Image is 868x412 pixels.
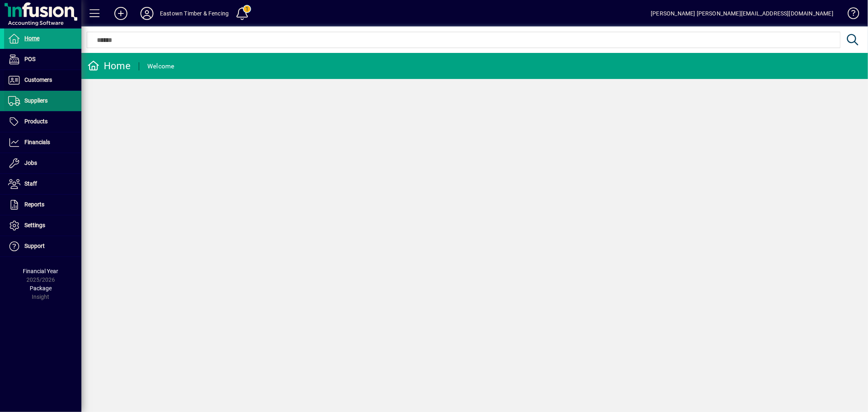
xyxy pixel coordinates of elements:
[24,222,45,228] span: Settings
[134,6,160,21] button: Profile
[4,236,81,256] a: Support
[87,59,131,72] div: Home
[147,60,175,73] div: Welcome
[4,174,81,194] a: Staff
[24,35,39,42] span: Home
[4,215,81,236] a: Settings
[4,112,81,132] a: Products
[30,285,52,291] span: Package
[4,153,81,173] a: Jobs
[842,2,858,28] a: Knowledge Base
[24,118,48,125] span: Products
[4,70,81,90] a: Customers
[23,268,59,274] span: Financial Year
[24,97,48,104] span: Suppliers
[160,7,229,20] div: Eastown Timber & Fencing
[4,91,81,111] a: Suppliers
[4,132,81,153] a: Financials
[24,243,45,249] span: Support
[4,49,81,70] a: POS
[108,6,134,21] button: Add
[24,180,37,187] span: Staff
[24,201,44,208] span: Reports
[24,56,35,62] span: POS
[24,77,52,83] span: Customers
[4,195,81,215] a: Reports
[24,139,50,145] span: Financials
[24,160,37,166] span: Jobs
[651,7,833,20] div: [PERSON_NAME] [PERSON_NAME][EMAIL_ADDRESS][DOMAIN_NAME]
